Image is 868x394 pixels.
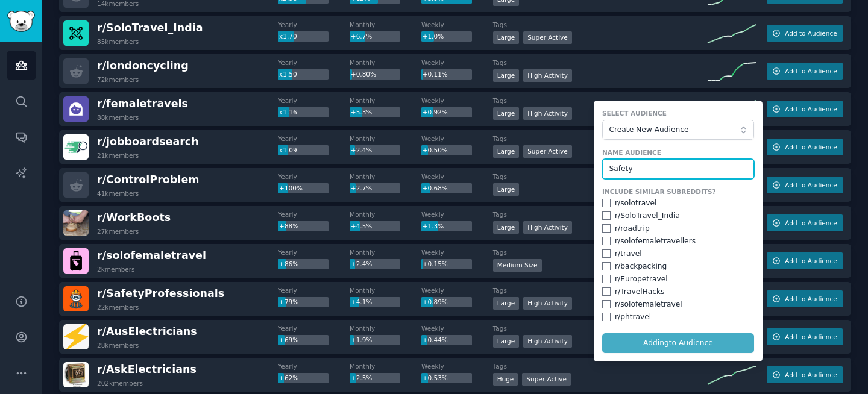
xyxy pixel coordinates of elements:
[602,109,754,117] label: Select Audience
[278,20,350,29] dt: Yearly
[423,33,444,40] span: +1.0%
[767,139,843,155] button: Add to Audience
[63,134,89,160] img: jobboardsearch
[97,265,135,274] div: 2k members
[351,298,372,305] span: +4.1%
[421,248,493,257] dt: Weekly
[423,336,448,343] span: +0.44%
[350,172,421,181] dt: Monthly
[609,125,741,136] span: Create New Audience
[351,146,372,154] span: +2.4%
[423,260,448,267] span: +0.15%
[785,67,837,75] span: Add to Audience
[350,362,421,371] dt: Monthly
[97,379,143,387] div: 202k members
[615,274,668,285] div: r/ Europetravel
[615,261,667,272] div: r/ backpacking
[615,224,650,234] div: r/ roadtrip
[97,98,188,110] span: r/ femaletravels
[97,303,139,311] div: 22k members
[523,221,572,234] div: High Activity
[97,151,139,160] div: 21k members
[278,324,350,333] dt: Yearly
[63,286,89,311] img: SafetyProfessionals
[97,22,203,34] span: r/ SoloTravel_India
[523,297,572,310] div: High Activity
[351,374,372,381] span: +2.5%
[97,249,206,261] span: r/ solofemaletravel
[350,134,421,143] dt: Monthly
[421,96,493,105] dt: Weekly
[279,336,298,343] span: +69%
[279,374,298,381] span: +62%
[350,324,421,333] dt: Monthly
[785,333,837,341] span: Add to Audience
[615,198,656,209] div: r/ solotravel
[785,181,837,189] span: Add to Audience
[785,105,837,113] span: Add to Audience
[279,298,298,305] span: +79%
[767,101,843,117] button: Add to Audience
[785,143,837,151] span: Add to Audience
[63,362,89,387] img: AskElectricians
[602,148,754,157] label: Name Audience
[97,341,139,349] div: 28k members
[493,297,520,310] div: Large
[278,58,350,67] dt: Yearly
[97,37,139,46] div: 85k members
[351,260,372,267] span: +2.4%
[279,260,298,267] span: +86%
[351,33,372,40] span: +6.7%
[615,249,642,260] div: r/ travel
[97,189,139,198] div: 41k members
[785,29,837,37] span: Add to Audience
[767,214,843,231] button: Add to Audience
[615,211,680,222] div: r/ SoloTravel_India
[493,259,542,272] div: Medium Size
[615,299,682,310] div: r/ solofemaletravel
[767,25,843,42] button: Add to Audience
[421,362,493,371] dt: Weekly
[278,248,350,257] dt: Yearly
[493,107,520,120] div: Large
[493,286,708,295] dt: Tags
[493,69,520,82] div: Large
[97,113,139,122] div: 88k members
[278,210,350,219] dt: Yearly
[279,146,297,154] span: x1.09
[493,145,520,158] div: Large
[97,174,199,186] span: r/ ControlProblem
[493,96,708,105] dt: Tags
[350,20,421,29] dt: Monthly
[351,70,376,78] span: +0.80%
[97,325,197,337] span: r/ AusElectricians
[278,96,350,105] dt: Yearly
[493,335,520,348] div: Large
[493,134,708,143] dt: Tags
[615,287,665,298] div: r/ TravelHacks
[523,107,572,120] div: High Activity
[421,20,493,29] dt: Weekly
[767,177,843,193] button: Add to Audience
[767,63,843,80] button: Add to Audience
[278,362,350,371] dt: Yearly
[523,335,572,348] div: High Activity
[350,210,421,219] dt: Monthly
[767,366,843,383] button: Add to Audience
[423,108,448,116] span: +0.92%
[63,324,89,349] img: AusElectricians
[421,210,493,219] dt: Weekly
[351,108,372,116] span: +5.3%
[421,286,493,295] dt: Weekly
[493,31,520,44] div: Large
[97,211,171,224] span: r/ WorkBoots
[493,324,708,333] dt: Tags
[523,145,572,158] div: Super Active
[63,20,89,46] img: SoloTravel_India
[278,134,350,143] dt: Yearly
[615,312,651,323] div: r/ phtravel
[421,324,493,333] dt: Weekly
[350,96,421,105] dt: Monthly
[522,373,571,386] div: Super Active
[421,134,493,143] dt: Weekly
